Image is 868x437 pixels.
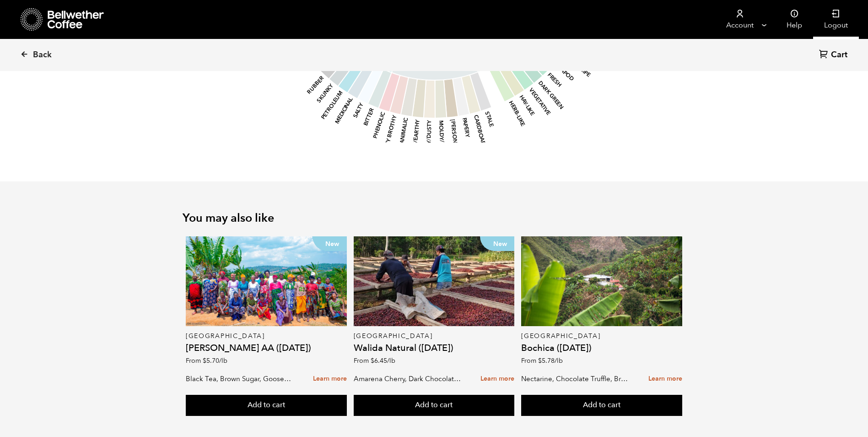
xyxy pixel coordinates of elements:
[521,344,682,353] h4: Bochica ([DATE])
[354,356,395,365] span: From
[186,356,227,365] span: From
[186,395,347,416] button: Add to cart
[538,356,542,365] span: $
[33,49,52,60] span: Back
[831,49,847,60] span: Cart
[819,49,850,61] a: Cart
[521,395,682,416] button: Add to cart
[480,369,514,389] a: Learn more
[354,236,515,326] a: New
[521,356,563,365] span: From
[521,372,631,386] p: Nectarine, Chocolate Truffle, Brown Sugar
[203,356,206,365] span: $
[354,344,515,353] h4: Walida Natural ([DATE])
[480,236,514,251] p: New
[219,356,227,365] span: /lb
[521,333,682,339] p: [GEOGRAPHIC_DATA]
[371,356,395,365] bdi: 6.45
[555,356,563,365] span: /lb
[354,395,515,416] button: Add to cart
[387,356,395,365] span: /lb
[313,369,347,389] a: Learn more
[183,211,686,225] h2: You may also like
[354,372,463,386] p: Amarena Cherry, Dark Chocolate, Hibiscus
[648,369,682,389] a: Learn more
[371,356,374,365] span: $
[186,344,347,353] h4: [PERSON_NAME] AA ([DATE])
[186,333,347,339] p: [GEOGRAPHIC_DATA]
[354,333,515,339] p: [GEOGRAPHIC_DATA]
[313,236,347,251] p: New
[203,356,227,365] bdi: 5.70
[538,356,563,365] bdi: 5.78
[186,236,347,326] a: New
[186,372,295,386] p: Black Tea, Brown Sugar, Gooseberry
